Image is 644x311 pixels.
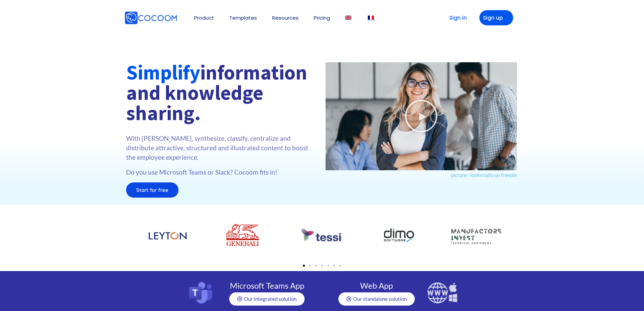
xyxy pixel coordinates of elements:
img: English [345,16,351,20]
a: Resources [272,15,299,20]
a: Sign up [479,10,513,25]
span: Our integrated solution [244,296,296,302]
h4: Web App [333,282,420,290]
font: Simplify [126,60,200,85]
span: Go to slide 1 [303,265,305,267]
p: Do you use Microsoft Teams or Slack? Cocoom fits in! [126,168,319,177]
span: Go to slide 7 [339,265,341,267]
a: Templates [229,15,257,20]
span: Go to slide 6 [333,265,335,267]
a: Our standalone solution [338,292,415,306]
span: Start for free [136,187,168,193]
h4: Microsoft Teams App [223,282,311,290]
a: Product [194,15,214,20]
span: Go to slide 5 [327,265,329,267]
span: Go to slide 4 [321,265,323,267]
a: Pricing [314,15,330,20]
h1: information and knowledge sharing. [126,62,319,123]
a: Sign in [439,10,473,25]
img: Cocoom [124,11,177,25]
a: Our integrated solution [229,292,305,306]
span: Our standalone solution [353,296,407,302]
img: French [368,16,374,20]
a: picture : lookstudio on freepik [451,172,517,178]
span: Go to slide 3 [315,265,317,267]
p: With [PERSON_NAME], synthesize, classify, centralize and distribute attractive, structured and il... [126,134,319,162]
span: Go to slide 2 [309,265,311,267]
a: Start for free [126,182,178,198]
